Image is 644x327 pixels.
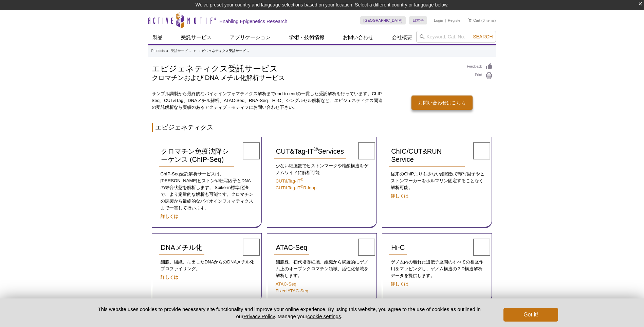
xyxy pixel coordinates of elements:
[389,259,485,279] p: ゲノム内の離れた遺伝子座間のすべての相互作用をマッピングし、ゲノム構造の３D構造解析データを提供します。
[389,171,485,191] p: 従来のChIPよりも少ない細胞数で転写因子やヒストンマーカーをホルマリン固定することなく解析可能。
[307,313,341,319] button: cookie settings
[159,171,255,211] p: ChIP-Seq は、[PERSON_NAME]ヒストンや転写因子とDNAの結合状態を解析します。 Spike-in標準化法で、より定量的な解析も可能です。クロマチンの調製から最終的なバイオイン...
[300,184,303,188] sup: ®
[467,63,493,70] a: Feedback
[285,31,329,44] a: 学術・技術情報
[152,123,493,132] h2: エピジェネティクス
[276,288,308,293] a: Fixed ATAC-Seq
[161,148,229,163] span: クロマチン免疫沈降シーケンス (ChIP-Seq)
[152,90,387,111] p: サンプル調製から最終的なバイオインフォマティクス解析までend-to-endの一貫した受託解析を行っています。ChIP-Seq、CUT&Tag、DNAメチル解析、ATAC-Seq、RNA-Seq...
[151,48,165,54] a: Products
[467,72,493,80] a: Print
[171,48,191,54] a: 受託サービス
[86,306,493,320] p: This website uses cookies to provide necessary site functionality and improve your online experie...
[391,148,442,163] span: ChIC/CUT&RUN Service
[416,31,496,42] input: Keyword, Cat. No.
[161,214,178,219] a: 詳しくは
[159,240,204,255] a: DNAメチル化
[503,308,558,322] button: Got it!
[358,142,375,159] img: CUT&Tag-IT® Services
[276,178,303,184] a: CUT&Tag-IT®
[445,16,446,24] li: |
[300,177,303,182] sup: ®
[198,49,249,53] li: エピジェネティクス受託サービス
[159,144,235,167] a: クロマチン免疫沈降シーケンス (ChIP-Seq)
[243,313,275,319] a: Privacy Policy
[448,18,462,23] a: Register
[166,49,168,53] li: »
[391,193,408,199] a: 詳しくは
[468,18,480,23] a: Cart
[276,281,296,287] a: ATAC-Seq
[360,16,406,24] a: [GEOGRAPHIC_DATA]
[468,18,472,22] img: Your Cart
[389,240,407,255] a: Hi-C
[473,239,490,256] img: Hi-C Service
[226,31,275,44] a: アプリケーション
[243,239,260,256] img: DNA Methylation Services
[411,96,473,110] a: お問い合わせはこちら
[391,281,408,287] a: 詳しくは
[471,34,495,40] button: Search
[177,31,216,44] a: 受託サービス
[276,148,344,155] span: CUT&Tag-IT Services
[339,31,378,44] a: お問い合わせ
[274,144,346,159] a: CUT&Tag-IT®Services
[220,18,288,24] h2: Enabling Epigenetics Research
[161,275,178,280] a: 詳しくは
[314,146,318,153] sup: ®
[473,142,490,159] img: ChIC/CUT&RUN Service
[194,49,196,53] li: »
[434,18,443,23] a: Login
[391,244,405,251] span: Hi-C
[159,259,255,272] p: 細胞、組織、抽出したDNAからのDNAメチル化プロファイリング。
[276,185,316,190] a: CUT&Tag-IT®R-loop
[243,142,260,159] img: ChIP-Seq Services
[274,240,310,255] a: ATAC-Seq
[161,244,202,251] span: DNAメチル化
[388,31,416,44] a: 会社概要
[152,63,460,73] h1: エピジェネティクス受託サービス
[276,244,308,251] span: ATAC-Seq
[152,75,460,81] h2: クロマチンおよび DNA メチル化解析サービス
[473,34,493,39] span: Search
[148,31,167,44] a: 製品
[274,162,370,176] p: 少ない細胞数でヒストンマークや核酸構造をゲノムワイドに解析可能
[389,144,465,167] a: ChIC/CUT&RUN Service
[274,259,370,279] p: 細胞株、初代培養細胞、組織から網羅的にゲノム上のオープンクロマチン領域、活性化領域を解析します。
[468,16,496,24] li: (0 items)
[409,16,427,24] a: 日本語
[180,171,215,176] span: 受託解析サービス
[358,239,375,256] img: ATAC-Seq Services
